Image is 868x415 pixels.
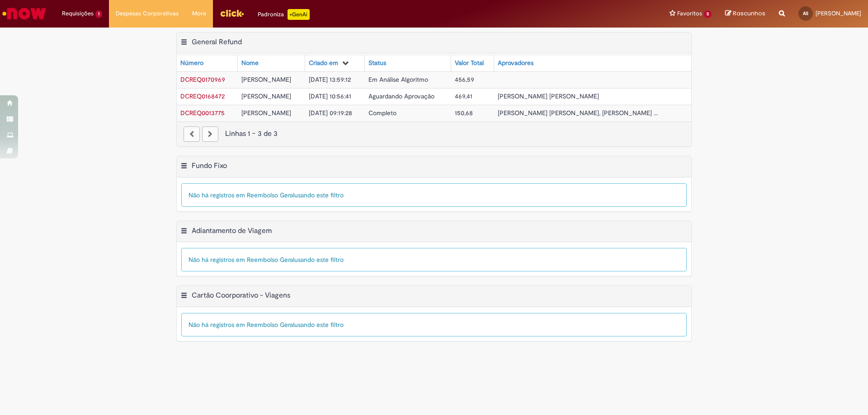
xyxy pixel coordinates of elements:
nav: paginação [177,121,691,146]
h2: Cartão Coorporativo - Viagens [192,291,290,300]
span: AS [803,10,808,16]
p: +GenAi [288,9,310,20]
span: 456,59 [455,75,474,84]
span: DCREQ0013775 [180,109,225,117]
span: [PERSON_NAME] [241,92,291,100]
h2: General Refund [192,37,242,47]
span: usando este filtro [294,321,344,329]
span: 150,68 [455,109,473,117]
div: Padroniza [258,9,310,20]
span: [PERSON_NAME] [241,109,291,117]
span: Requisições [62,9,94,18]
span: More [192,9,206,18]
div: Não há registros em Reembolso Geral [181,183,687,207]
span: [PERSON_NAME] [PERSON_NAME] [498,92,599,100]
span: 5 [704,10,712,18]
div: Não há registros em Reembolso Geral [181,313,687,336]
a: Abrir Registro: DCREQ0170969 [180,75,225,84]
span: [PERSON_NAME] [816,9,861,17]
a: Abrir Registro: DCREQ0168472 [180,92,225,100]
span: [DATE] 13:59:12 [309,75,351,84]
span: [DATE] 09:19:28 [309,109,352,117]
span: [PERSON_NAME] [241,75,291,84]
button: General Refund Menu de contexto [180,37,188,49]
span: Despesas Corporativas [116,9,179,18]
span: DCREQ0168472 [180,92,225,100]
h2: Adiantamento de Viagem [192,226,272,235]
span: [DATE] 10:56:41 [309,92,351,100]
span: DCREQ0170969 [180,75,225,84]
a: Abrir Registro: DCREQ0013775 [180,109,225,117]
button: Adiantamento de Viagem Menu de contexto [180,226,188,238]
span: [PERSON_NAME] [PERSON_NAME], [PERSON_NAME] ... [498,109,658,117]
span: Em Análise Algoritmo [368,75,428,84]
button: Fundo Fixo Menu de contexto [180,161,188,173]
span: Rascunhos [733,9,765,18]
div: Valor Total [455,59,484,68]
a: Rascunhos [725,9,765,18]
button: Cartão Coorporativo - Viagens Menu de contexto [180,291,188,303]
div: Não há registros em Reembolso Geral [181,248,687,271]
div: Nome [241,59,259,68]
span: Favoritos [677,9,702,18]
div: Status [368,59,386,68]
div: Aprovadores [498,59,533,68]
h2: Fundo Fixo [192,161,227,170]
span: 469,41 [455,92,472,100]
div: Linhas 1 − 3 de 3 [184,129,684,139]
div: Número [180,59,203,68]
img: ServiceNow [1,5,47,23]
img: click_logo_yellow_360x200.png [220,6,244,20]
span: usando este filtro [294,191,344,199]
span: Aguardando Aprovação [368,92,434,100]
span: 1 [95,10,102,18]
span: Completo [368,109,396,117]
span: usando este filtro [294,256,344,264]
div: Criado em [309,59,338,68]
